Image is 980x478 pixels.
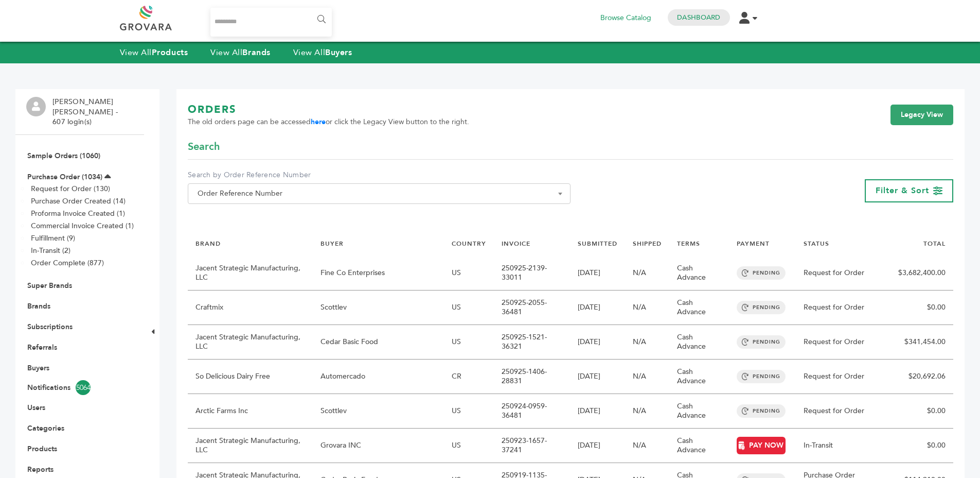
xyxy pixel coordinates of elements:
a: STATUS [804,240,829,248]
a: Categories [27,423,64,433]
td: [DATE] [570,394,625,429]
a: SHIPPED [633,240,662,248]
td: Jacent Strategic Manufacturing, LLC [188,325,313,360]
td: Cash Advance [669,291,729,325]
td: Fine Co Enterprises [313,256,444,291]
td: Cash Advance [669,325,729,360]
span: Filter & Sort [876,185,929,196]
span: PENDING [737,301,786,314]
a: COUNTRY [452,240,486,248]
label: Search by Order Reference Number [188,170,571,180]
a: Proforma Invoice Created (1) [31,209,125,218]
a: Dashboard [677,13,720,22]
td: N/A [625,256,669,291]
a: View AllBrands [210,47,271,58]
td: Request for Order [796,394,890,429]
a: PAYMENT [737,240,770,248]
strong: Brands [242,47,270,58]
td: $0.00 [890,291,953,325]
li: [PERSON_NAME] [PERSON_NAME] - 607 login(s) [52,97,141,127]
td: Cedar Basic Food [313,325,444,360]
a: Subscriptions [27,322,73,332]
td: Grovara INC [313,429,444,463]
a: Browse Catalog [600,12,651,24]
td: Arctic Farms Inc [188,394,313,429]
a: here [311,117,326,127]
span: Order Reference Number [193,186,565,201]
td: US [444,291,494,325]
td: Craftmix [188,291,313,325]
td: Cash Advance [669,360,729,394]
td: $0.00 [890,394,953,429]
a: Referrals [27,343,57,352]
a: View AllProducts [120,47,188,58]
td: 250924-0959-36481 [494,394,570,429]
td: US [444,394,494,429]
td: $20,692.06 [890,360,953,394]
a: Purchase Order Created (14) [31,196,126,206]
span: PENDING [737,335,786,349]
span: Order Reference Number [188,183,571,204]
a: View AllBuyers [293,47,352,58]
a: Request for Order (130) [31,184,110,194]
span: Search [188,140,220,154]
td: 250925-2055-36481 [494,291,570,325]
td: 250925-1406-28831 [494,360,570,394]
td: $341,454.00 [890,325,953,360]
a: Reports [27,465,54,474]
a: Users [27,403,45,413]
a: Fulfillment (9) [31,233,75,243]
a: Sample Orders (1060) [27,151,100,161]
td: 250925-1521-36321 [494,325,570,360]
a: Brands [27,301,50,311]
span: PENDING [737,370,786,383]
td: So Delicious Dairy Free [188,360,313,394]
a: Products [27,444,57,454]
td: Cash Advance [669,429,729,463]
strong: Buyers [325,47,352,58]
td: Jacent Strategic Manufacturing, LLC [188,256,313,291]
td: Request for Order [796,325,890,360]
span: PENDING [737,266,786,280]
td: US [444,429,494,463]
a: Commercial Invoice Created (1) [31,221,134,231]
a: BUYER [320,240,344,248]
td: 250923-1657-37241 [494,429,570,463]
td: US [444,256,494,291]
a: PAY NOW [737,437,786,454]
td: Cash Advance [669,394,729,429]
a: Legacy View [890,105,953,125]
td: [DATE] [570,256,625,291]
span: 5064 [76,380,91,395]
input: Search... [210,8,332,37]
a: Notifications5064 [27,380,132,395]
a: SUBMITTED [578,240,617,248]
a: BRAND [195,240,221,248]
td: Request for Order [796,360,890,394]
a: TERMS [677,240,700,248]
a: Buyers [27,363,49,373]
td: $3,682,400.00 [890,256,953,291]
td: 250925-2139-33011 [494,256,570,291]
img: profile.png [26,97,46,116]
td: [DATE] [570,325,625,360]
td: Request for Order [796,256,890,291]
a: TOTAL [923,240,946,248]
td: $0.00 [890,429,953,463]
strong: Products [152,47,188,58]
a: Super Brands [27,281,72,291]
td: US [444,325,494,360]
td: N/A [625,291,669,325]
span: PENDING [737,404,786,418]
a: In-Transit (2) [31,246,70,255]
a: INVOICE [502,240,530,248]
td: Scottlev [313,394,444,429]
td: CR [444,360,494,394]
td: [DATE] [570,429,625,463]
td: N/A [625,325,669,360]
td: N/A [625,394,669,429]
td: Scottlev [313,291,444,325]
td: In-Transit [796,429,890,463]
td: Request for Order [796,291,890,325]
td: [DATE] [570,360,625,394]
